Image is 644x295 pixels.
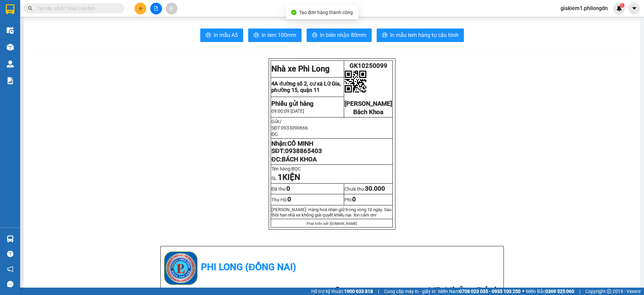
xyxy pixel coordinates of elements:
span: / [280,119,282,124]
img: warehouse-icon [7,235,14,242]
img: icon-new-feature [616,5,622,11]
span: search [28,6,33,11]
img: qr-code [344,70,367,93]
td: Phí: [344,194,393,205]
span: caret-down [631,5,637,11]
span: question-circle [7,251,13,257]
sup: 1 [620,3,625,8]
span: printer [206,32,211,39]
span: ĐC: [271,156,316,163]
span: In mẫu tem hàng tự cấu hình [390,31,459,39]
span: printer [254,32,259,39]
span: printer [312,32,317,39]
strong: Nhà xe Phi Long [271,64,330,73]
td: Đã thu: [271,184,344,194]
span: Bách Khoa [353,108,383,116]
span: 0933090666 [281,125,308,131]
span: Hỗ trợ kỹ thuật: [311,288,373,295]
p: Gửi: [271,119,392,124]
td: Thu Hộ: [271,194,344,205]
span: [PERSON_NAME]: Hàng hoá nhận giữ trong vòng 10 ngày. Sau thời hạn nhà xe không giải quy... [271,207,391,217]
span: plus [138,6,143,11]
p: Tên hàng: [271,166,392,171]
span: file-add [154,6,158,11]
img: warehouse-icon [7,60,14,67]
button: printerIn biên nhận 80mm [307,29,372,42]
span: CÔ MINH [287,140,313,147]
span: Cung cấp máy in - giấy in: [384,288,436,295]
span: In biên nhận 80mm [320,31,366,39]
input: Tìm tên, số ĐT hoặc mã đơn [37,5,116,12]
span: ⚪️ [522,290,524,293]
span: Miền Nam [438,288,521,295]
td: Chưa thu: [344,184,393,194]
button: printerIn mẫu A5 [200,29,243,42]
span: 4A đường số 2, cư xá Lữ Gia, phường 15, quận 11 [271,81,341,93]
span: SĐT: [271,125,308,131]
span: printer [382,32,387,39]
span: message [7,281,13,287]
button: printerIn mẫu tem hàng tự cấu hình [377,29,464,42]
span: [PERSON_NAME] [344,100,392,107]
span: 1 [621,3,623,8]
img: logo-vxr [6,4,14,14]
button: aim [166,3,177,14]
button: printerIn tem 100mm [248,29,302,42]
span: 1 [278,173,282,182]
span: notification [7,266,13,272]
img: solution-icon [7,77,14,84]
span: 30.000 [365,185,385,192]
span: aim [169,6,174,11]
button: caret-down [628,3,640,14]
span: ĐC: [271,132,279,137]
img: logo.jpg [164,251,198,285]
img: warehouse-icon [7,27,14,34]
span: | [378,288,379,295]
span: 0 [352,196,356,203]
span: Miền Bắc [526,288,574,295]
strong: 1900 633 818 [344,289,373,294]
b: Phi Long (Đồng Nai) [201,261,296,273]
span: Phát triển bởi [DOMAIN_NAME] [307,222,357,226]
strong: 0369 525 060 [545,289,574,294]
strong: Phiếu gửi hàng [271,100,314,107]
span: BÁCH KHOA [282,156,317,163]
span: GK10250099 [350,62,387,69]
span: 0938865403 [285,147,322,155]
span: In tem 100mm [262,31,296,39]
strong: Nhận: SĐT: [271,140,322,155]
span: copyright [607,289,611,294]
span: In mẫu A5 [214,31,238,39]
span: giakiem1.philongdn [555,4,613,12]
span: 0 [286,185,290,192]
span: | [579,288,580,295]
span: 09:00:09 [DATE] [271,108,304,114]
span: SL: [271,176,300,181]
strong: KIỆN [282,173,300,182]
span: BỌC [291,166,304,171]
button: plus [135,3,146,14]
span: 0 [287,196,291,203]
img: warehouse-icon [7,44,14,51]
span: Tạo đơn hàng thành công [299,10,353,15]
span: check-circle [291,10,297,15]
button: file-add [150,3,162,14]
strong: 0708 023 035 - 0935 103 250 [459,289,521,294]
